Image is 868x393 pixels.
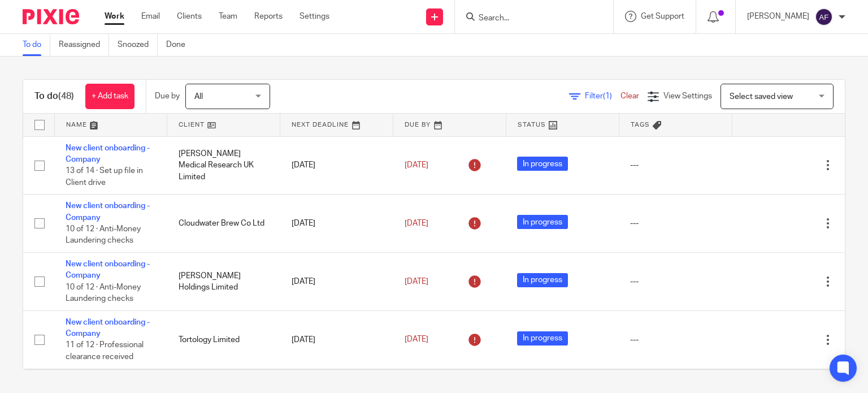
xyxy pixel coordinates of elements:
a: To do [23,34,50,56]
a: New client onboarding - Company [66,144,150,163]
span: In progress [517,157,568,171]
div: --- [630,334,721,346]
a: New client onboarding - Company [66,260,150,279]
a: Clear [620,92,639,100]
span: All [194,93,203,101]
td: [DATE] [280,136,393,195]
span: View Settings [663,92,712,100]
td: Cloudwater Brew Co Ltd [167,195,280,253]
p: Due by [155,90,180,102]
a: Settings [300,11,329,22]
a: Clients [177,11,202,22]
a: + Add task [85,84,134,109]
span: 11 of 12 · Professional clearance received [66,342,144,361]
span: (1) [603,92,612,100]
span: In progress [517,331,568,346]
td: [DATE] [280,310,393,369]
span: [DATE] [405,161,428,169]
span: 10 of 12 · Anti-Money Laundering checks [66,283,141,303]
a: Reassigned [59,34,109,56]
td: [PERSON_NAME] Medical Research UK Limited [167,136,280,195]
span: In progress [517,215,568,229]
span: [DATE] [405,219,428,227]
a: Team [219,11,237,22]
span: Filter [585,92,620,100]
td: [DATE] [280,253,393,311]
span: [DATE] [405,336,428,344]
h1: To do [34,90,74,102]
a: Reports [254,11,283,22]
input: Search [478,14,579,24]
div: --- [630,159,721,171]
a: New client onboarding - Company [66,202,150,221]
p: [PERSON_NAME] [747,11,809,22]
a: Email [141,11,160,22]
span: Get Support [641,12,684,20]
span: 13 of 14 · Set up file in Client drive [66,167,143,187]
div: --- [630,218,721,229]
td: Tortology Limited [167,310,280,369]
a: Snoozed [118,34,158,56]
a: New client onboarding - Company [66,318,150,338]
td: [PERSON_NAME] Holdings Limited [167,253,280,311]
img: svg%3E [815,8,833,26]
span: (48) [58,92,74,101]
a: Work [105,11,124,22]
div: --- [630,276,721,287]
td: [DATE] [280,195,393,253]
span: 10 of 12 · Anti-Money Laundering checks [66,225,141,245]
span: [DATE] [405,278,428,286]
img: Pixie [23,9,79,24]
a: Done [166,34,194,56]
span: Select saved view [730,93,793,101]
span: Tags [631,122,650,128]
span: In progress [517,273,568,287]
